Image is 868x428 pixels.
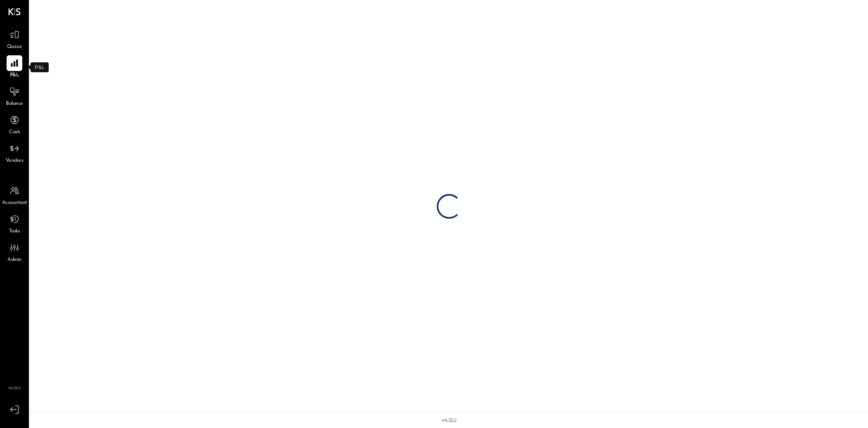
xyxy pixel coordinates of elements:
[442,417,456,424] div: v 4.35.2
[10,72,19,79] span: P&L
[0,55,28,79] a: P&L
[0,183,28,207] a: Accountant
[2,199,27,207] span: Accountant
[0,112,28,136] a: Cash
[0,84,28,108] a: Balance
[31,62,49,72] div: P&L
[0,211,28,235] a: Tasks
[0,240,28,264] a: Admin
[9,228,20,235] span: Tasks
[7,43,22,51] span: Queue
[0,27,28,51] a: Queue
[6,157,24,165] span: Vendors
[9,129,20,136] span: Cash
[7,256,21,264] span: Admin
[0,141,28,165] a: Vendors
[6,100,23,108] span: Balance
